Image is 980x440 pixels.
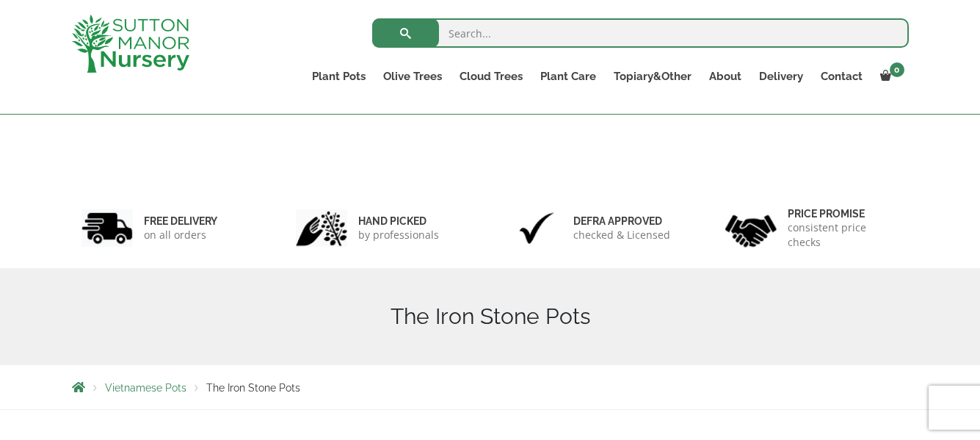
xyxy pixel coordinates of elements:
a: Vietnamese Pots [105,382,186,394]
span: The Iron Stone Pots [206,382,300,394]
a: Contact [812,66,871,87]
img: 3.jpg [511,209,562,247]
h1: The Iron Stone Pots [72,303,909,330]
a: About [700,66,750,87]
h6: Price promise [788,207,899,220]
h6: FREE DELIVERY [144,214,217,228]
img: 2.jpg [296,209,347,247]
h6: Defra approved [573,214,670,228]
h6: hand picked [358,214,439,228]
a: Plant Care [531,66,605,87]
p: on all orders [144,228,217,242]
a: Delivery [750,66,812,87]
a: 0 [871,66,909,87]
input: Search... [372,18,909,48]
img: 1.jpg [81,209,133,247]
p: consistent price checks [788,220,899,250]
p: checked & Licensed [573,228,670,242]
a: Plant Pots [303,66,374,87]
nav: Breadcrumbs [72,381,909,393]
p: by professionals [358,228,439,242]
img: 4.jpg [725,206,777,250]
a: Cloud Trees [451,66,531,87]
a: Topiary&Other [605,66,700,87]
span: 0 [890,62,904,77]
img: logo [72,15,189,73]
a: Olive Trees [374,66,451,87]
